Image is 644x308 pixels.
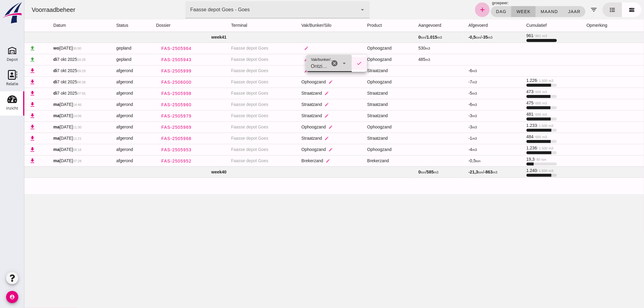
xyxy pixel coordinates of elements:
span: 481 [502,112,523,117]
small: m3 [518,90,523,94]
small: m3 [518,135,523,139]
span: dag [471,9,482,14]
td: Ophoogzand [338,76,389,88]
td: afgerond [87,88,127,99]
td: Straatzand [272,110,338,121]
td: Faasse depot Goes [202,133,272,144]
strong: di [29,91,33,96]
small: 07:28 [49,159,57,163]
strong: -21,3 [444,170,454,174]
small: m3 [448,80,453,84]
span: [DATE] [29,113,57,118]
td: gepland [87,54,127,65]
td: afgerond [87,121,127,133]
a: FAS-2505953 [132,144,172,155]
small: / 1.500 [513,169,523,173]
span: -1 [444,136,453,141]
td: Straatzand [272,133,338,144]
td: Faasse depot Goes [202,99,272,110]
span: / [444,170,473,174]
span: [DATE] [29,136,57,141]
small: / 600 [509,113,517,116]
span: [DATE] [29,158,57,163]
span: 484 [502,134,523,139]
a: FAS-2505943 [132,54,172,65]
span: 1.240 [502,168,529,173]
button: week [487,6,511,17]
i: edit [304,125,309,129]
span: FAS-2505964 [137,46,167,51]
th: afgevoerd [439,19,497,32]
div: Relatie [6,82,18,86]
i: Wis Vak/bunker/silo [307,60,314,67]
small: / 1.500 [513,146,523,150]
span: FAS-2505979 [137,114,167,118]
small: m3 [524,79,529,82]
span: 475 [502,100,523,105]
i: download [5,113,11,119]
th: datum [24,19,87,32]
i: download [5,135,11,142]
span: FAS-2505968 [137,136,167,141]
i: arrow_drop_down [317,60,324,67]
small: m3 [448,148,453,152]
td: afgerond [87,76,127,88]
small: 11:21 [49,137,57,140]
span: FAS-2505953 [137,147,167,152]
span: 485 [394,57,406,62]
i: edit [300,91,305,96]
td: Straatzand [338,65,389,76]
strong: 1.015 [402,35,413,40]
td: Faasse depot Goes [202,43,272,54]
i: download [5,146,11,153]
i: arrow_drop_down [334,6,342,13]
strong: -863 [460,170,468,174]
small: / 600 [509,101,517,105]
span: / [444,35,468,40]
strong: 0 [394,170,397,174]
span: 473 [502,89,523,94]
span: week [492,9,506,14]
small: 08:16 [49,148,57,152]
small: m3 [518,113,523,116]
strong: ma [29,113,35,118]
td: Ophoogzand [338,121,389,133]
div: Inzicht [6,106,18,110]
small: m3 [468,170,473,174]
span: FAS-2505952 [137,159,167,163]
span: -3 [444,113,453,118]
i: upload [5,45,11,51]
small: 08:38 [53,80,61,84]
td: afgerond [87,110,127,121]
a: FAS-2505998 [132,88,172,99]
a: FAS-2506000 [132,77,172,88]
td: Faasse depot Goes [202,76,272,88]
td: Brekerzand [272,155,338,166]
i: add [454,6,462,13]
small: 14:06 [49,114,57,118]
small: 10:28 [53,58,61,61]
small: m3 [518,34,523,38]
small: m3 [524,146,529,150]
span: -7 [444,79,453,84]
small: ton [452,36,457,39]
strong: ma [29,147,35,152]
small: / 1.500 [513,124,523,128]
span: Ontzilt Straatzand [287,63,304,70]
span: 7 okt 2025 [29,57,61,62]
span: FAS-2505943 [137,57,167,62]
strong: di [29,79,33,84]
td: Brekerzand [338,155,389,166]
td: afgerond [87,99,127,110]
td: Faasse depot Goes [202,54,272,65]
i: edit [302,159,306,163]
small: m3 [401,58,406,61]
th: vak/bunker/silo [272,19,338,32]
small: m3 [464,36,468,39]
i: download [5,124,11,130]
td: Faasse depot Goes [202,121,272,133]
small: / 80 [510,158,516,161]
small: ton [454,170,459,174]
strong: wo [29,46,35,51]
strong: ma [29,124,35,129]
